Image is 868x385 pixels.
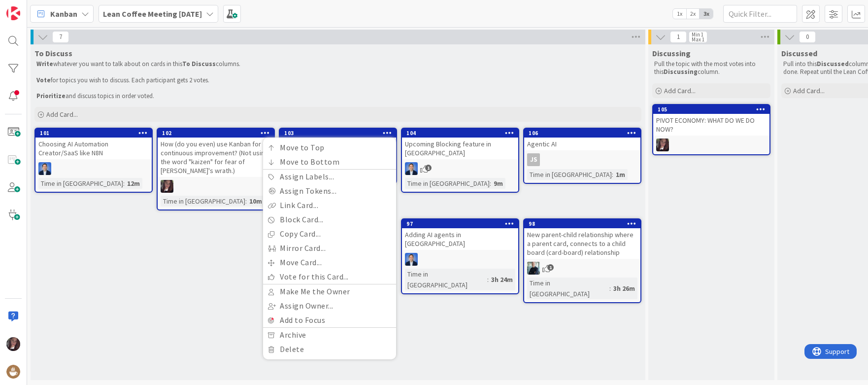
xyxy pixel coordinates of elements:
[817,60,849,68] strong: Discussed
[52,31,69,43] span: 7
[609,283,611,294] span: :
[402,138,518,159] div: Upcoming Blocking feature in [GEOGRAPHIC_DATA]
[157,128,275,210] a: 102How (do you even) use Kanban for continuous improvement? (Not using the word "kaizen" for fear...
[611,283,637,294] div: 3h 26m
[103,9,202,19] b: Lean Coffee Meeting [DATE]
[523,128,641,184] a: 106Agentic AIJSTime in [GEOGRAPHIC_DATA]:1m
[405,269,487,290] div: Time in [GEOGRAPHIC_DATA]
[21,1,45,13] span: Support
[50,8,77,20] span: Kanban
[405,178,490,189] div: Time in [GEOGRAPHIC_DATA]
[279,128,397,184] a: 103Move to TopMove to BottomAssign Labels...Assign Tokens...Link Card...Block Card...Copy Card......
[182,60,216,68] strong: To Discuss
[524,228,640,259] div: New parent-child relationship where a parent card, connects to a child board (card-board) relatio...
[527,153,540,166] div: JS
[125,178,142,189] div: 12m
[284,130,396,137] div: 103
[781,48,817,58] span: Discussed
[263,212,396,227] a: Block Card...
[401,218,519,294] a: 97Adding AI agents in [GEOGRAPHIC_DATA]DPTime in [GEOGRAPHIC_DATA]:3h 24m
[652,104,770,155] a: 105PIVOT ECONOMY: WHAT DO WE DO NOW?TD
[36,92,66,100] strong: Prioritize
[36,60,639,68] p: whatever you want to talk about on cards in this columns.
[402,162,518,175] div: DP
[38,162,51,175] img: DP
[263,241,396,255] a: Mirror Card...
[263,342,396,356] a: Delete
[6,337,20,351] img: TD
[402,129,518,159] div: 104Upcoming Blocking feature in [GEOGRAPHIC_DATA]
[263,270,396,284] a: Vote for this Card...
[245,196,247,207] span: :
[401,128,519,193] a: 104Upcoming Blocking feature in [GEOGRAPHIC_DATA]DPTime in [GEOGRAPHIC_DATA]:9m
[263,313,396,327] a: Add to Focus
[490,178,491,189] span: :
[527,169,612,180] div: Time in [GEOGRAPHIC_DATA]
[670,31,687,43] span: 1
[405,253,418,266] img: DP
[40,130,152,137] div: 101
[524,129,640,150] div: 106Agentic AI
[529,220,640,227] div: 98
[402,129,518,138] div: 104
[656,139,669,151] img: TD
[425,165,432,171] span: 1
[35,129,152,159] div: 101Choosing AI Automation Creator/SaaS like N8N
[406,130,518,137] div: 104
[799,31,816,43] span: 0
[524,262,640,275] div: BH
[35,138,152,159] div: Choosing AI Automation Creator/SaaS like N8N
[36,92,639,100] p: and discuss topics in order voted.
[405,162,418,175] img: DP
[263,284,396,299] a: Make Me the Owner
[402,219,518,250] div: 97Adding AI agents in [GEOGRAPHIC_DATA]
[46,110,78,119] span: Add Card...
[263,255,396,270] a: Move Card...
[658,106,769,113] div: 105
[654,60,768,76] p: Pull the topic with the most votes into this column.
[527,262,540,275] img: BH
[402,228,518,250] div: Adding AI agents in [GEOGRAPHIC_DATA]
[653,139,769,151] div: TD
[263,170,396,184] a: Assign Labels...
[653,105,769,114] div: 105
[247,196,265,207] div: 10m
[612,169,613,180] span: :
[524,219,640,228] div: 98
[692,37,704,42] div: Max 1
[263,198,396,212] a: Link Card...
[402,219,518,228] div: 97
[664,68,698,76] strong: Discussing
[523,218,641,303] a: 98New parent-child relationship where a parent card, connects to a child board (card-board) relat...
[487,274,489,285] span: :
[158,138,274,177] div: How (do you even) use Kanban for continuous improvement? (Not using the word "kaizen" for fear of...
[162,130,274,137] div: 102
[652,48,691,58] span: Discussing
[613,169,628,180] div: 1m
[34,128,153,193] a: 101Choosing AI Automation Creator/SaaS like N8NDPTime in [GEOGRAPHIC_DATA]:12m
[34,48,72,58] span: To Discuss
[263,155,396,169] a: Move to Bottom
[158,129,274,138] div: 102
[36,76,639,84] p: for topics you wish to discuss. Each participant gets 2 votes.
[491,178,505,189] div: 9m
[547,264,554,271] span: 1
[653,114,769,136] div: PIVOT ECONOMY: WHAT DO WE DO NOW?
[123,178,125,189] span: :
[263,299,396,313] a: Assign Owner...
[158,129,274,177] div: 102How (do you even) use Kanban for continuous improvement? (Not using the word "kaizen" for fear...
[402,253,518,266] div: DP
[36,60,53,68] strong: Write
[692,32,703,37] div: Min 1
[700,9,713,19] span: 3x
[280,129,396,138] div: 103Move to TopMove to BottomAssign Labels...Assign Tokens...Link Card...Block Card...Copy Card......
[673,9,686,19] span: 1x
[524,153,640,166] div: JS
[664,86,696,95] span: Add Card...
[36,76,51,84] strong: Vote
[6,6,20,20] img: Visit kanbanzone.com
[524,219,640,259] div: 98New parent-child relationship where a parent card, connects to a child board (card-board) relat...
[406,220,518,227] div: 97
[686,9,700,19] span: 2x
[158,180,274,193] div: TD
